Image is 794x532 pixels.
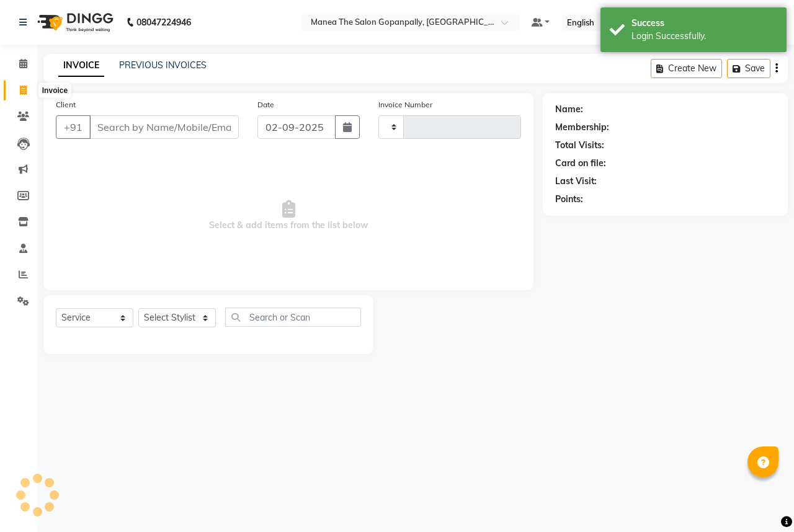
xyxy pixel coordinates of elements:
label: Invoice Number [378,99,432,110]
a: PREVIOUS INVOICES [119,60,207,71]
div: Last Visit: [555,175,597,188]
button: Save [727,59,770,78]
b: 08047224946 [136,5,191,40]
div: Membership: [555,121,609,134]
div: Name: [555,103,583,116]
input: Search or Scan [225,308,361,327]
label: Date [257,99,274,110]
div: Login Successfully. [631,30,777,43]
button: Create New [651,59,722,78]
label: Client [56,99,76,110]
div: Invoice [39,83,71,98]
div: Success [631,17,777,30]
div: Points: [555,193,583,206]
div: Total Visits: [555,139,604,152]
span: Select & add items from the list below [56,154,521,278]
input: Search by Name/Mobile/Email/Code [89,115,239,139]
button: +91 [56,115,91,139]
img: logo [32,5,117,40]
div: Card on file: [555,157,606,170]
a: INVOICE [58,55,104,77]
